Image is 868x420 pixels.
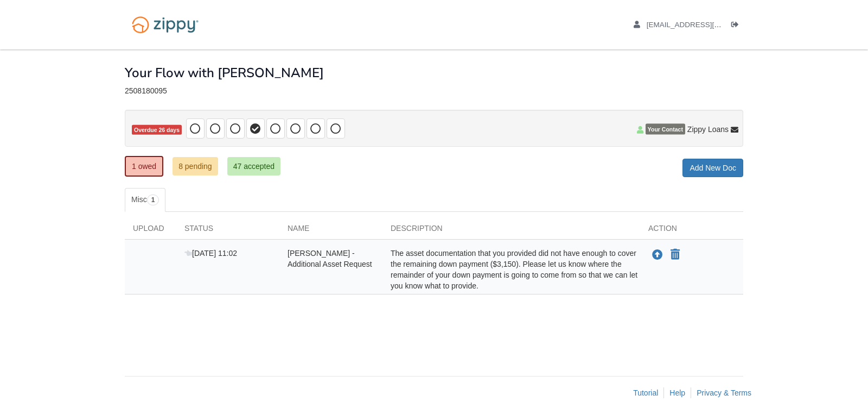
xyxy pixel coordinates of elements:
div: Name [279,223,382,239]
span: 1 [147,195,159,205]
span: Your Contact [646,124,685,135]
a: Misc [125,188,165,212]
a: Add New Doc [682,159,743,177]
div: Description [382,223,640,239]
span: adominguez6804@gmail.com [647,21,771,29]
button: Upload Edward Olivares Lopez - Additional Asset Request [651,248,664,262]
div: 2508180095 [125,86,743,96]
img: Logo [125,11,206,39]
a: Tutorial [633,388,658,397]
a: Privacy & Terms [697,388,751,397]
span: Overdue 26 days [132,125,182,135]
a: edit profile [634,21,771,32]
button: Declare Edward Olivares Lopez - Additional Asset Request not applicable [669,248,681,261]
span: [PERSON_NAME] - Additional Asset Request [288,249,372,268]
span: [DATE] 11:02 [184,249,237,258]
span: Zippy Loans [687,124,729,135]
div: The asset documentation that you provided did not have enough to cover the remaining down payment... [382,248,640,291]
div: Action [640,223,743,239]
h1: Your Flow with [PERSON_NAME] [125,66,324,80]
div: Status [176,223,279,239]
a: 8 pending [173,157,218,175]
div: Upload [125,223,176,239]
a: 1 owed [125,156,163,177]
a: 47 accepted [227,157,280,175]
a: Log out [731,21,743,32]
a: Help [669,388,685,397]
